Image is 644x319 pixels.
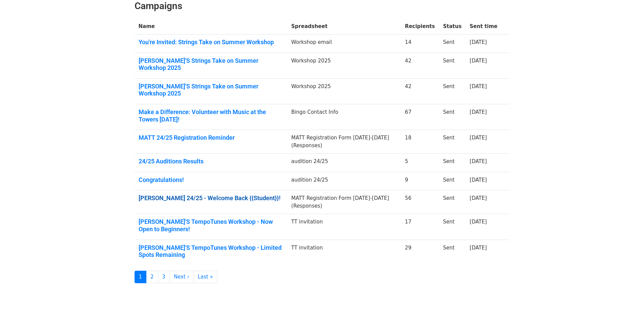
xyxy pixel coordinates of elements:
a: [DATE] [470,245,487,251]
td: 5 [401,154,439,172]
h2: Campaigns [135,0,510,12]
td: TT invitation [287,214,401,240]
td: 42 [401,78,439,104]
a: [DATE] [470,177,487,183]
a: You're Invited: Strings Take on Summer Workshop [139,38,283,46]
a: [PERSON_NAME] 24/25 - Welcome Back {{Student}}! [139,194,283,202]
td: MATT Registration Form [DATE]-[DATE] (Responses) [287,130,401,154]
td: Workshop 2025 [287,53,401,78]
td: TT invitation [287,240,401,265]
a: Last » [193,271,217,283]
td: 18 [401,130,439,154]
a: Congratulations! [139,176,283,184]
a: [DATE] [470,39,487,45]
td: Sent [439,214,466,240]
td: 14 [401,34,439,53]
th: Sent time [466,19,501,34]
a: [DATE] [470,58,487,64]
td: Sent [439,130,466,154]
td: 29 [401,240,439,265]
a: [DATE] [470,109,487,115]
a: MATT 24/25 Registration Reminder [139,134,283,141]
td: audition 24/25 [287,154,401,172]
td: Sent [439,172,466,190]
iframe: Chat Widget [610,287,644,319]
td: 67 [401,104,439,130]
a: 24/25 Auditions Results [139,158,283,165]
a: [DATE] [470,219,487,225]
a: [DATE] [470,83,487,89]
a: Next › [169,271,194,283]
td: Workshop email [287,34,401,53]
td: Sent [439,34,466,53]
th: Status [439,19,466,34]
a: [DATE] [470,135,487,141]
th: Name [135,19,287,34]
td: audition 24/25 [287,172,401,190]
th: Spreadsheet [287,19,401,34]
td: Sent [439,240,466,265]
a: [DATE] [470,158,487,164]
a: 2 [146,271,158,283]
a: Make a Difference: Volunteer with Music at the Towers [DATE]! [139,108,283,123]
td: 42 [401,53,439,78]
a: [PERSON_NAME]'S TempoTunes Workshop - Now Open to Beginners! [139,218,283,233]
a: [PERSON_NAME]'S Strings Take on Summer Workshop 2025 [139,57,283,72]
td: 17 [401,214,439,240]
td: 56 [401,190,439,214]
td: Sent [439,154,466,172]
a: [PERSON_NAME]'S Strings Take on Summer Workshop 2025 [139,83,283,97]
td: Bingo Contact Info [287,104,401,130]
td: Workshop 2025 [287,78,401,104]
a: [DATE] [470,195,487,201]
td: Sent [439,190,466,214]
a: [PERSON_NAME]'S TempoTunes Workshop - Limited Spots Remaining [139,244,283,259]
a: 3 [158,271,170,283]
td: Sent [439,78,466,104]
td: Sent [439,53,466,78]
th: Recipients [401,19,439,34]
td: Sent [439,104,466,130]
td: MATT Registration Form [DATE]-[DATE] (Responses) [287,190,401,214]
a: 1 [135,271,147,283]
td: 9 [401,172,439,190]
